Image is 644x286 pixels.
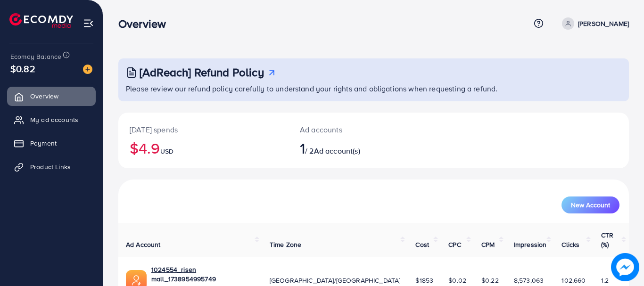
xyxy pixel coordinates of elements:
h3: [AdReach] Refund Policy [140,65,264,79]
span: Ecomdy Balance [10,52,61,61]
button: New Account [561,196,619,213]
span: CPC [448,240,461,249]
a: 1024554_risen mall_1738954995749 [151,265,255,284]
span: Cost [415,240,429,249]
span: CPM [481,240,495,249]
h3: Overview [118,17,173,31]
a: [PERSON_NAME] [558,17,629,30]
span: $1853 [415,276,433,285]
a: My ad accounts [7,110,96,129]
span: Clicks [561,240,579,249]
span: CTR (%) [601,230,613,249]
span: USD [160,147,173,156]
span: Payment [30,139,57,148]
h2: $4.9 [130,139,277,157]
span: Product Links [30,162,71,172]
p: Ad accounts [300,124,405,135]
span: $0.02 [448,276,466,285]
span: 102,660 [561,276,586,285]
span: Impression [514,240,547,249]
a: Payment [7,134,96,153]
img: image [83,65,92,74]
span: 8,573,063 [514,276,544,285]
p: [PERSON_NAME] [578,18,629,29]
a: Product Links [7,157,96,176]
span: Ad Account [126,240,161,249]
p: Please review our refund policy carefully to understand your rights and obligations when requesti... [126,83,623,94]
span: Ad account(s) [314,146,360,156]
span: $0.82 [10,62,35,75]
span: New Account [571,202,610,208]
img: logo [9,13,73,28]
span: $0.22 [481,276,499,285]
p: [DATE] spends [130,124,277,135]
span: 1.2 [601,276,609,285]
span: 1 [300,137,305,159]
span: Overview [30,91,58,101]
span: Time Zone [270,240,301,249]
img: image [611,253,639,281]
h2: / 2 [300,139,405,157]
span: [GEOGRAPHIC_DATA]/[GEOGRAPHIC_DATA] [270,276,401,285]
img: menu [83,18,94,29]
a: Overview [7,87,96,106]
span: My ad accounts [30,115,78,124]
